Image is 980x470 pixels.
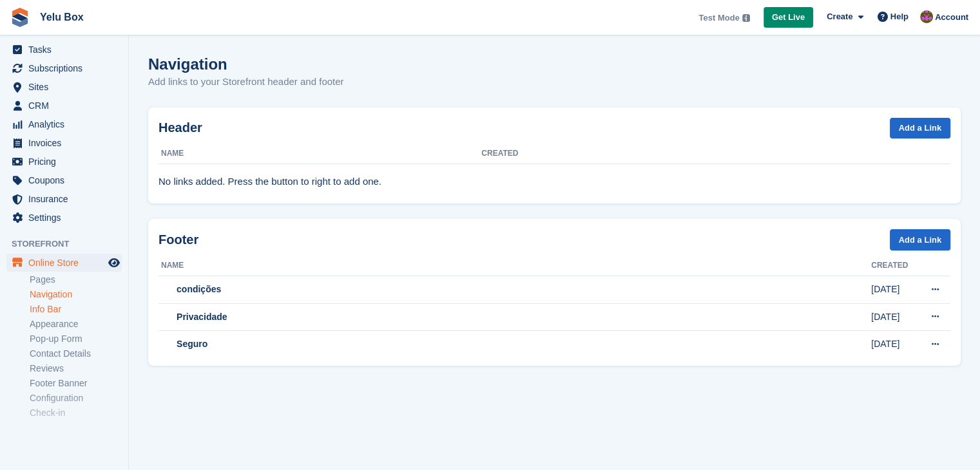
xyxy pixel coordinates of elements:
h1: Navigation [148,55,227,73]
div: Seguro [161,337,871,351]
span: Coupons [28,171,106,189]
img: stora-icon-8386f47178a22dfd0bd8f6a31ec36ba5ce8667c1dd55bd0f319d3a0aa187defe.svg [10,8,30,27]
a: menu [6,97,122,115]
a: Configuration [30,392,122,404]
span: Sites [28,78,106,96]
th: Created [481,144,950,164]
span: CRM [28,97,106,115]
img: Carolina Thiemi Castro Doi [920,10,933,23]
span: Get Live [772,11,805,24]
span: Settings [28,209,106,227]
span: Tasks [28,41,106,59]
a: Get Live [764,7,813,28]
a: menu [6,209,122,227]
span: Analytics [28,115,106,133]
td: No links added. Press the button to right to add one. [159,164,950,196]
span: Create [827,10,852,23]
a: menu [6,78,122,96]
span: Help [890,10,908,23]
td: [DATE] [871,303,917,331]
div: condições [161,283,871,296]
span: Subscriptions [28,59,106,77]
a: Pop-up Form [30,333,122,345]
span: Online Store [28,254,106,272]
a: Appearance [30,318,122,330]
th: Created [871,256,917,276]
strong: Header [159,120,202,135]
a: Preview store [106,255,122,270]
th: Name [159,144,481,164]
span: Invoices [28,134,106,152]
a: Yelu Box [35,6,89,28]
a: menu [6,190,122,208]
a: Check-in [30,407,122,419]
th: Name [159,256,871,276]
a: Reviews [30,362,122,375]
span: Account [935,11,968,24]
span: Pricing [28,153,106,171]
a: menu [6,41,122,59]
a: menu [6,115,122,133]
a: Pages [30,274,122,286]
a: menu [6,59,122,77]
img: icon-info-grey-7440780725fd019a000dd9b08b2336e03edf1995a4989e88bcd33f0948082b44.svg [742,14,750,22]
span: Storefront [12,238,128,250]
td: [DATE] [871,331,917,358]
span: Insurance [28,190,106,208]
strong: Footer [159,232,198,247]
a: Add a Link [890,118,950,139]
td: [DATE] [871,276,917,304]
div: Privacidade [161,310,871,324]
a: menu [6,153,122,171]
p: Add links to your Storefront header and footer [148,75,344,89]
a: menu [6,171,122,189]
a: Navigation [30,288,122,301]
a: Info Bar [30,303,122,315]
a: menu [6,134,122,152]
a: Footer Banner [30,377,122,390]
a: menu [6,254,122,272]
span: Test Mode [698,12,739,24]
a: Add a Link [890,229,950,250]
a: Contact Details [30,348,122,360]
